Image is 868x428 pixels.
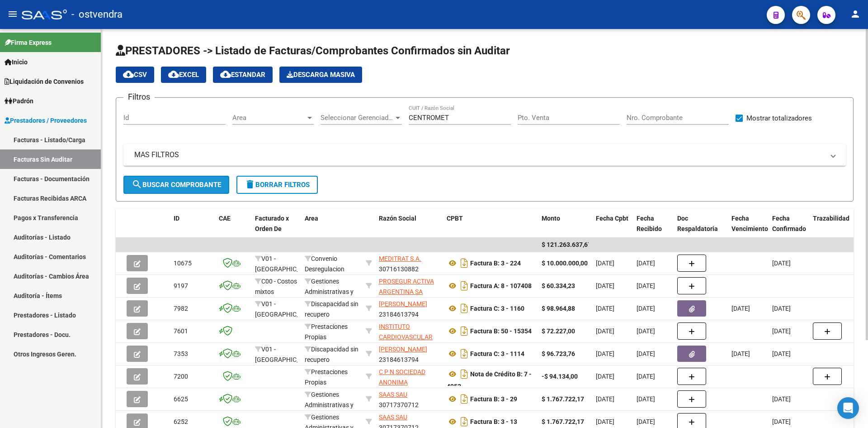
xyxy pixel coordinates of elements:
span: [DATE] [637,260,655,267]
span: [DATE] [637,350,655,357]
span: MEDITRAT S.A. [379,255,421,262]
span: [PERSON_NAME] [379,300,427,308]
strong: Nota de Crédito B: 7 - 4952 [447,370,532,390]
span: C00 - Costos mixtos [255,278,297,295]
span: [DATE] [637,418,655,425]
mat-panel-title: MAS FILTROS [134,150,824,160]
strong: Factura A: 8 - 107408 [470,282,532,289]
strong: $ 10.000.000,00 [542,260,588,267]
mat-icon: cloud_download [220,69,231,80]
span: PROSEGUR ACTIVA ARGENTINA SA [379,278,434,295]
span: Razón Social [379,215,416,222]
span: [DATE] [596,350,614,357]
div: 30709776564 [379,276,439,295]
span: 9197 [174,282,188,289]
span: [PERSON_NAME] [379,346,427,353]
span: Discapacidad sin recupero [305,346,359,363]
span: - ostvendra [71,5,123,24]
span: Firma Express [5,38,52,48]
span: Convenio Desregulacion [305,255,344,273]
span: Prestaciones Propias [305,368,348,386]
span: [DATE] [772,260,791,267]
datatable-header-cell: CPBT [443,209,538,249]
datatable-header-cell: CAE [215,209,251,249]
datatable-header-cell: Monto [538,209,592,249]
span: Monto [542,215,560,222]
span: 7982 [174,305,188,312]
span: ID [174,215,179,222]
button: EXCEL [161,67,206,83]
span: 7353 [174,350,188,357]
span: Prestaciones Propias [305,323,348,341]
span: PRESTADORES -> Listado de Facturas/Comprobantes Confirmados sin Auditar [116,44,510,57]
mat-icon: delete [245,179,255,190]
span: EXCEL [168,71,199,79]
strong: Factura B: 50 - 15354 [470,327,532,335]
strong: Factura C: 3 - 1160 [470,305,524,312]
div: 23184613794 [379,299,439,318]
span: [DATE] [772,395,791,403]
span: [DATE] [637,282,655,289]
strong: Factura B: 3 - 13 [470,418,517,425]
i: Descargar documento [458,346,470,361]
span: Trazabilidad [813,215,849,222]
div: 30707816836 [379,367,439,386]
span: 10675 [174,260,192,267]
datatable-header-cell: Fecha Confirmado [769,209,809,249]
i: Descargar documento [458,324,470,338]
span: 6252 [174,418,188,425]
span: [DATE] [637,395,655,403]
span: CSV [123,71,147,79]
div: 30598739540 [379,322,439,341]
mat-expansion-panel-header: MAS FILTROS [123,144,846,166]
span: Facturado x Orden De [255,215,289,232]
span: 6625 [174,395,188,403]
datatable-header-cell: Facturado x Orden De [251,209,301,249]
span: Fecha Vencimiento [731,215,768,232]
span: [DATE] [731,305,750,312]
span: [DATE] [637,373,655,380]
span: Discapacidad sin recupero [305,300,359,318]
datatable-header-cell: Fecha Cpbt [592,209,633,249]
datatable-header-cell: Area [301,209,362,249]
span: SAAS SAU [379,391,407,398]
span: [DATE] [596,327,614,335]
span: INSTITUTO CARDIOVASCULAR DE BUENOS AIRES SOCIEDAD ANONIMA [379,323,439,361]
button: CSV [116,67,154,83]
strong: Factura B: 3 - 224 [470,260,521,267]
span: [DATE] [772,350,791,357]
span: [DATE] [596,395,614,403]
i: Descargar documento [458,256,470,270]
div: 30716130882 [379,254,439,273]
mat-icon: cloud_download [168,69,179,80]
datatable-header-cell: ID [170,209,215,249]
span: Fecha Cpbt [596,215,628,222]
span: Fecha Confirmado [772,215,806,232]
span: [DATE] [772,418,791,425]
span: Estandar [220,71,265,79]
mat-icon: person [850,9,861,19]
span: Area [305,215,318,222]
h3: Filtros [123,91,155,103]
span: Mostrar totalizadores [746,113,812,124]
span: [DATE] [637,327,655,335]
i: Descargar documento [458,301,470,316]
span: Descarga Masiva [287,71,355,79]
i: Descargar documento [458,367,470,381]
button: Buscar Comprobante [123,176,229,194]
span: [DATE] [596,373,614,380]
span: [DATE] [596,282,614,289]
span: Area [232,114,306,122]
strong: $ 96.723,76 [542,350,575,357]
strong: $ 72.227,00 [542,327,575,335]
mat-icon: menu [7,9,18,19]
mat-icon: search [132,179,142,190]
span: Gestiones Administrativas y Otros [305,391,354,419]
span: 7200 [174,373,188,380]
span: Fecha Recibido [637,215,662,232]
span: [DATE] [596,260,614,267]
strong: Factura C: 3 - 1114 [470,350,524,357]
span: Liquidación de Convenios [5,77,84,87]
span: [DATE] [596,418,614,425]
strong: Factura B: 3 - 29 [470,395,517,403]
